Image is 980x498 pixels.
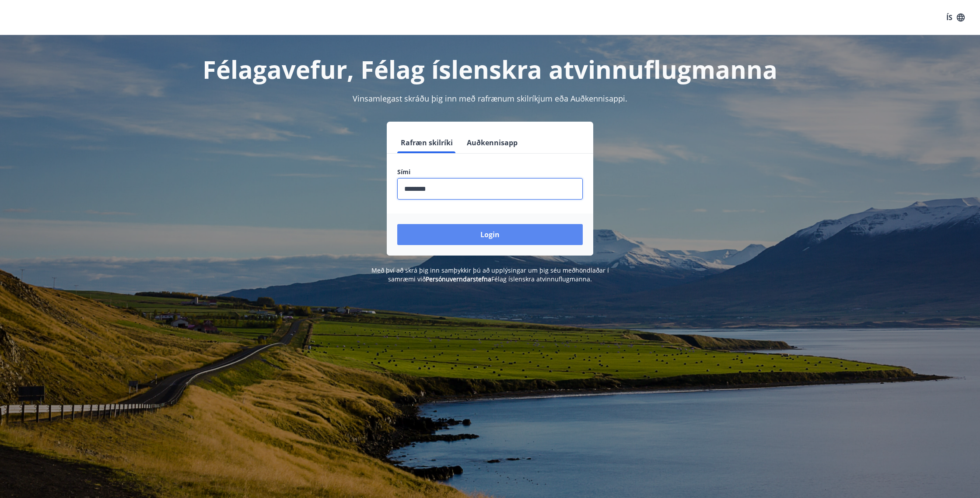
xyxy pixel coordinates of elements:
[353,93,627,104] span: Vinsamlegast skráðu þig inn með rafrænum skilríkjum eða Auðkennisappi.
[463,132,521,153] button: Auðkennisapp
[397,168,583,176] label: Sími
[397,224,583,245] button: Login
[371,266,609,283] span: Með því að skrá þig inn samþykkir þú að upplýsingar um þig séu meðhöndlaðar í samræmi við Félag í...
[426,275,491,283] a: Persónuverndarstefna
[185,53,794,86] h1: Félagavefur, Félag íslenskra atvinnuflugmanna
[397,132,456,153] button: Rafræn skilríki
[941,10,969,25] button: ÍS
